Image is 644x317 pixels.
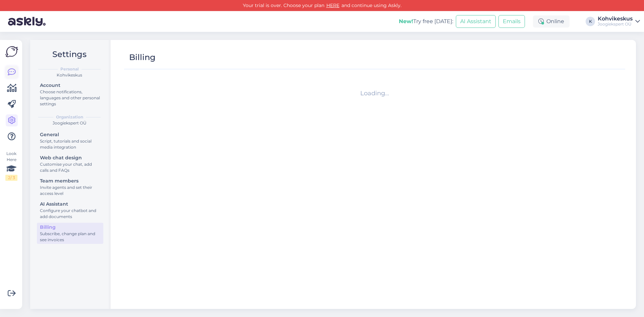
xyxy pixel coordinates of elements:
a: Team membersInvite agents and set their access level [37,176,103,198]
div: General [40,131,100,138]
div: Configure your chatbot and add documents [40,208,100,220]
div: Look Here [5,151,17,181]
div: Online [533,15,570,28]
div: Account [40,82,100,89]
b: Personal [60,66,79,72]
img: Askly Logo [5,45,18,58]
div: Kohvikeskus [36,72,103,78]
a: GeneralScript, tutorials and social media integration [37,130,103,151]
div: Billing [129,51,156,64]
div: Invite agents and set their access level [40,184,100,197]
div: 2 / 3 [5,175,17,181]
button: AI Assistant [456,15,496,28]
div: Joogiekspert OÜ [598,21,633,27]
div: Subscribe, change plan and see invoices [40,231,100,243]
a: BillingSubscribe, change plan and see invoices [37,223,103,244]
b: Organization [56,114,83,120]
a: AccountChoose notifications, languages and other personal settings [37,81,103,108]
div: Choose notifications, languages and other personal settings [40,89,100,107]
a: KohvikeskusJoogiekspert OÜ [598,16,640,27]
div: AI Assistant [40,201,100,208]
div: Script, tutorials and social media integration [40,138,100,150]
a: AI AssistantConfigure your chatbot and add documents [37,200,103,221]
div: Team members [40,177,100,184]
div: Billing [40,224,100,231]
div: Customise your chat, add calls and FAQs [40,161,100,173]
a: HERE [324,2,341,8]
div: Loading... [127,89,623,98]
button: Emails [498,15,525,28]
h2: Settings [36,48,103,61]
div: Web chat design [40,154,100,161]
div: Joogiekspert OÜ [36,120,103,126]
a: Web chat designCustomise your chat, add calls and FAQs [37,153,103,174]
b: New! [399,18,413,24]
div: Kohvikeskus [598,16,633,21]
div: Try free [DATE]: [399,17,453,25]
div: K [586,17,595,26]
